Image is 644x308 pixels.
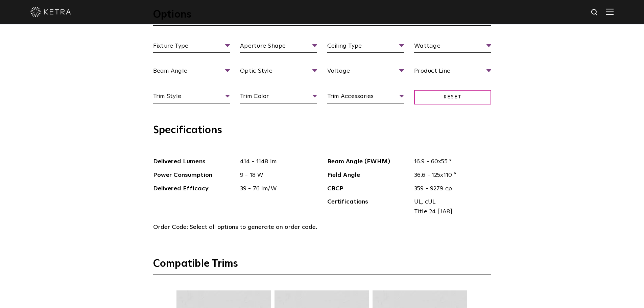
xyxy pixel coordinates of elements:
span: 39 - 76 lm/W [235,184,317,194]
span: Delivered Efficacy [153,184,235,194]
img: Hamburger%20Nav.svg [606,8,614,15]
span: Beam Angle [153,66,230,78]
span: Select all options to generate an order code. [190,224,317,230]
span: Trim Color [240,92,317,103]
span: CBCP [327,184,409,194]
span: Optic Style [240,66,317,78]
h3: Specifications [153,124,491,141]
span: Ceiling Type [327,41,404,53]
span: 414 - 1148 lm [235,157,317,167]
span: Wattage [414,41,491,53]
span: Product Line [414,66,491,78]
span: 16.9 - 60x55 ° [409,157,491,167]
span: Trim Style [153,92,230,103]
span: 36.6 - 125x110 ° [409,170,491,180]
span: Delivered Lumens [153,157,235,167]
span: 9 - 18 W [235,170,317,180]
span: Certifications [327,197,409,217]
span: Trim Accessories [327,92,404,103]
span: Aperture Shape [240,41,317,53]
span: Reset [414,90,491,104]
span: Beam Angle (FWHM) [327,157,409,167]
span: Fixture Type [153,41,230,53]
span: UL, cUL [414,197,486,207]
img: search icon [591,8,599,17]
span: Field Angle [327,170,409,180]
span: Power Consumption [153,170,235,180]
span: Title 24 [JA8] [414,207,486,217]
span: 359 - 9279 cp [409,184,491,194]
img: ketra-logo-2019-white [30,7,71,17]
span: Voltage [327,66,404,78]
h3: Compatible Trims [153,257,491,275]
span: Order Code: [153,224,188,230]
